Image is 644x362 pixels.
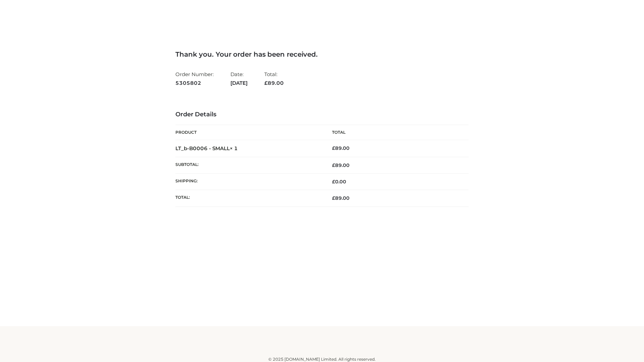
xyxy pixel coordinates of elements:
[332,195,350,201] span: 89.00
[175,50,469,58] h3: Thank you. Your order has been received.
[175,174,322,190] th: Shipping:
[332,195,335,201] span: £
[175,79,214,87] strong: 5305802
[332,145,350,151] bdi: 89.00
[322,125,469,140] th: Total
[332,179,346,185] bdi: 0.00
[332,162,335,168] span: £
[175,145,238,152] strong: LT_b-B0006 - SMALL
[230,79,248,87] strong: [DATE]
[230,145,238,152] strong: × 1
[175,190,322,206] th: Total:
[264,80,284,86] span: 89.00
[264,68,284,89] li: Total:
[332,179,335,185] span: £
[332,162,350,168] span: 89.00
[230,68,248,89] li: Date:
[175,157,322,173] th: Subtotal:
[175,111,469,118] h3: Order Details
[175,68,214,89] li: Order Number:
[332,145,335,151] span: £
[175,125,322,140] th: Product
[264,80,268,86] span: £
